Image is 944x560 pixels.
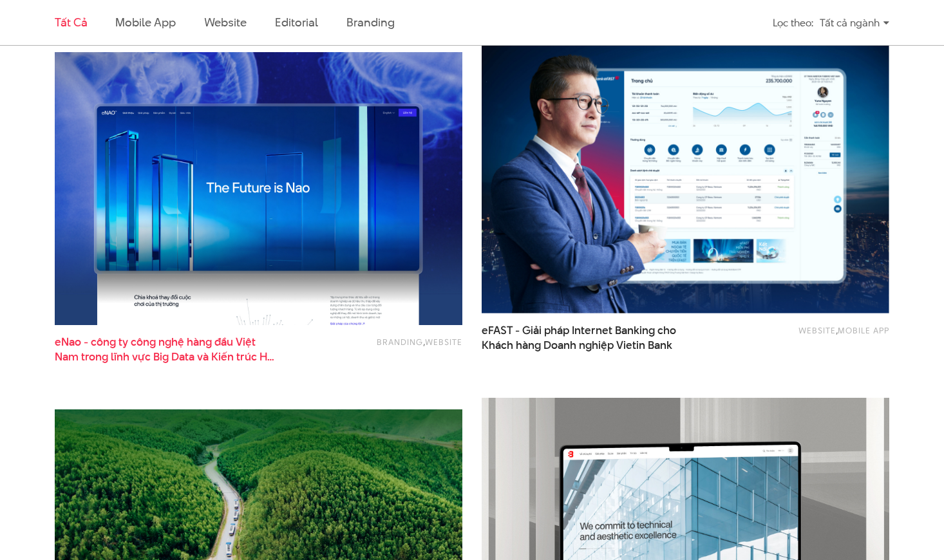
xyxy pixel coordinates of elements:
[275,14,318,30] a: Editorial
[115,14,175,30] a: Mobile app
[482,338,672,353] span: Khách hàng Doanh nghiệp Vietin Bank
[773,12,813,34] div: Lọc theo:
[377,336,423,348] a: Branding
[798,324,836,336] a: Website
[482,41,889,313] img: Efast_internet_banking_Thiet_ke_Trai_nghiemThumbnail
[299,335,462,358] div: ,
[55,335,279,364] a: eNao - công ty công nghệ hàng đầu ViệtNam trong lĩnh vực Big Data và Kiến trúc Hệ thống
[820,12,889,34] div: Tất cả ngành
[482,323,706,353] a: eFAST - Giải pháp Internet Banking choKhách hàng Doanh nghiệp Vietin Bank
[55,350,279,364] span: Nam trong lĩnh vực Big Data và Kiến trúc Hệ thống
[346,14,394,30] a: Branding
[55,14,87,30] a: Tất cả
[726,323,889,346] div: ,
[204,14,247,30] a: Website
[838,324,889,336] a: Mobile app
[482,323,706,353] span: eFAST - Giải pháp Internet Banking cho
[55,52,462,325] img: eNao
[55,335,279,364] span: eNao - công ty công nghệ hàng đầu Việt
[425,336,462,348] a: Website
